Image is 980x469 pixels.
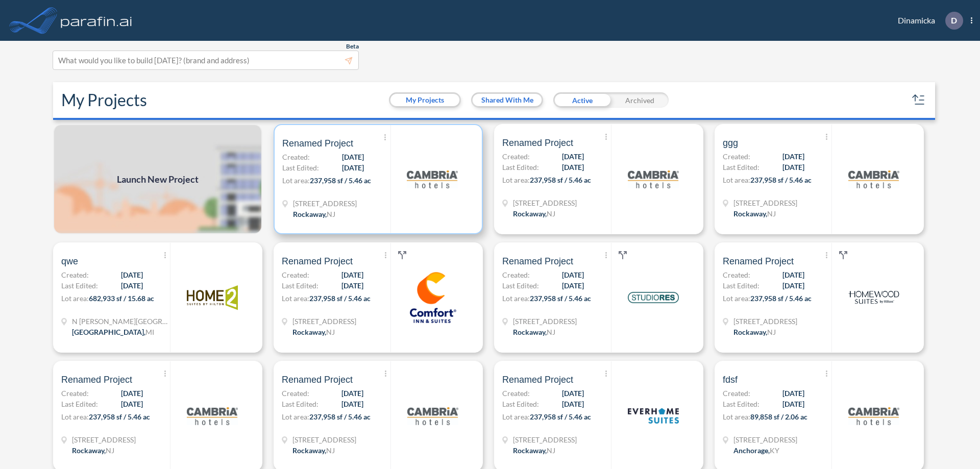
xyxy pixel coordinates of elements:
[61,374,132,386] span: Renamed Project
[502,412,530,421] span: Lot area:
[883,12,972,30] div: Dinamicka
[733,327,776,337] div: Rockaway, NJ
[309,412,371,421] span: 237,958 sf / 5.46 ac
[502,137,573,149] span: Renamed Project
[341,388,363,399] span: [DATE]
[750,412,807,421] span: 89,858 sf / 2.06 ac
[72,434,136,445] span: 321 Mt Hope Ave
[782,388,804,399] span: [DATE]
[628,154,679,205] img: logo
[292,327,335,337] div: Rockaway, NJ
[733,445,779,456] div: Anchorage, KY
[341,280,363,291] span: [DATE]
[61,294,89,303] span: Lot area:
[628,272,679,323] img: logo
[342,162,364,173] span: [DATE]
[282,137,353,150] span: Renamed Project
[310,176,371,185] span: 237,958 sf / 5.46 ac
[562,280,584,291] span: [DATE]
[553,92,611,108] div: Active
[513,316,577,327] span: 321 Mt Hope Ave
[61,269,89,280] span: Created:
[951,16,957,25] p: D
[89,412,150,421] span: 237,958 sf / 5.46 ac
[782,399,804,409] span: [DATE]
[733,328,767,336] span: Rockaway ,
[733,209,767,218] span: Rockaway ,
[292,445,335,456] div: Rockaway, NJ
[282,255,353,267] span: Renamed Project
[342,152,364,162] span: [DATE]
[547,446,555,455] span: NJ
[407,390,458,441] img: logo
[530,176,591,184] span: 237,958 sf / 5.46 ac
[292,446,326,455] span: Rockaway ,
[282,399,318,409] span: Last Edited:
[341,399,363,409] span: [DATE]
[502,162,539,172] span: Last Edited:
[502,374,573,386] span: Renamed Project
[782,269,804,280] span: [DATE]
[282,162,319,173] span: Last Edited:
[309,294,371,303] span: 237,958 sf / 5.46 ac
[723,412,750,421] span: Lot area:
[723,137,738,149] span: ggg
[473,94,542,106] button: Shared With Me
[513,327,555,337] div: Rockaway, NJ
[513,209,547,218] span: Rockaway ,
[547,209,555,218] span: NJ
[145,328,154,336] span: MI
[513,434,577,445] span: 321 Mt Hope Ave
[61,388,89,399] span: Created:
[750,176,812,184] span: 237,958 sf / 5.46 ac
[502,151,530,162] span: Created:
[282,388,309,399] span: Created:
[502,255,573,267] span: Renamed Project
[293,198,357,209] span: 321 Mt Hope Ave
[61,280,98,291] span: Last Edited:
[723,176,750,184] span: Lot area:
[547,328,555,336] span: NJ
[121,388,143,399] span: [DATE]
[848,390,899,441] img: logo
[502,269,530,280] span: Created:
[530,294,591,303] span: 237,958 sf / 5.46 ac
[723,399,759,409] span: Last Edited:
[562,269,584,280] span: [DATE]
[782,280,804,291] span: [DATE]
[61,90,147,110] h2: My Projects
[390,94,459,106] button: My Projects
[282,152,310,162] span: Created:
[187,272,238,323] img: logo
[723,269,750,280] span: Created:
[121,269,143,280] span: [DATE]
[723,388,750,399] span: Created:
[282,412,309,421] span: Lot area:
[89,294,154,303] span: 682,933 sf / 15.68 ac
[59,10,134,31] img: logo
[513,446,547,455] span: Rockaway ,
[733,208,776,219] div: Rockaway, NJ
[723,374,738,386] span: fdsf
[733,198,797,208] span: 321 Mt Hope Ave
[292,316,356,327] span: 321 Mt Hope Ave
[121,399,143,409] span: [DATE]
[282,176,310,185] span: Lot area:
[733,446,770,455] span: Anchorage ,
[53,124,262,234] a: Launch New Project
[292,434,356,445] span: 321 Mt Hope Ave
[911,92,927,108] button: sort
[502,280,539,291] span: Last Edited:
[61,412,89,421] span: Lot area:
[733,434,797,445] span: 1899 Evergreen Rd
[723,151,750,162] span: Created:
[282,294,309,303] span: Lot area:
[611,92,669,108] div: Archived
[293,209,335,219] div: Rockaway, NJ
[72,316,169,327] span: N Wyndham Hill Dr NE
[782,162,804,172] span: [DATE]
[562,151,584,162] span: [DATE]
[326,328,335,336] span: NJ
[848,272,899,323] img: logo
[502,294,530,303] span: Lot area:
